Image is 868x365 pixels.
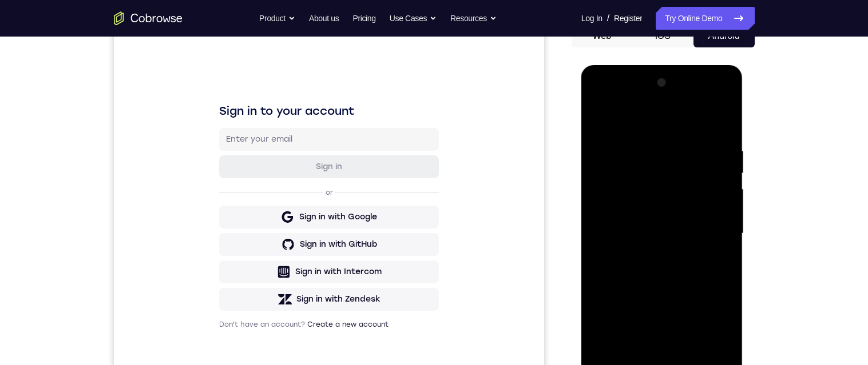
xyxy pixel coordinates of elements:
button: Sign in with GitHub [105,208,325,231]
span: / [607,11,609,25]
p: Don't have an account? [105,295,325,304]
div: Sign in with Google [185,187,263,198]
div: Sign in with GitHub [186,214,263,226]
a: Go to the home page [114,11,183,25]
button: Product [259,7,295,30]
button: Sign in with Zendesk [105,263,325,286]
a: Try Online Demo [656,7,754,30]
a: Pricing [352,7,375,30]
div: Sign in with Intercom [181,242,268,253]
a: Log In [581,7,603,30]
button: Sign in with Intercom [105,236,325,259]
p: or [209,163,221,173]
div: Sign in with Zendesk [183,269,267,280]
a: Create a new account [193,296,275,304]
button: Resources [450,7,497,30]
button: Use Cases [390,7,437,30]
a: About us [309,7,339,30]
a: Register [614,7,642,30]
button: Sign in with Google [105,181,325,204]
